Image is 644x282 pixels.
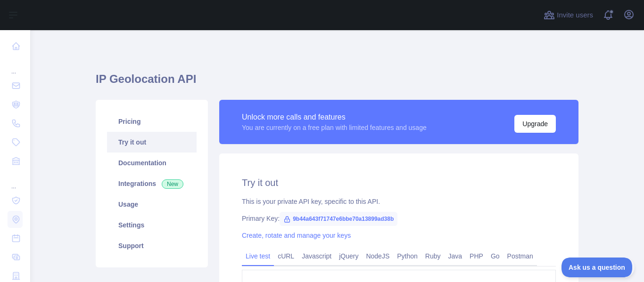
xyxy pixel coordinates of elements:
[504,249,537,264] a: Postman
[107,132,197,153] a: Try it out
[96,72,578,94] h1: IP Geolocation API
[242,176,556,189] h2: Try it out
[514,115,556,133] button: Upgrade
[542,8,595,23] button: Invite users
[242,232,351,239] a: Create, rotate and manage your keys
[393,249,421,264] a: Python
[242,112,427,123] div: Unlock more calls and features
[335,249,362,264] a: jQuery
[466,249,487,264] a: PHP
[242,197,556,206] div: This is your private API key, specific to this API.
[280,212,397,226] span: 9b44a643f71747e6bbe70a13899ad38b
[242,249,274,264] a: Live test
[274,249,298,264] a: cURL
[8,56,23,75] div: ...
[298,249,335,264] a: Javascript
[561,258,635,277] iframe: Toggle Customer Support
[107,173,197,194] a: Integrations New
[421,249,445,264] a: Ruby
[107,215,197,235] a: Settings
[362,249,393,264] a: NodeJS
[107,235,197,256] a: Support
[557,10,593,21] span: Invite users
[242,123,427,132] div: You are currently on a free plan with limited features and usage
[445,249,466,264] a: Java
[107,153,197,173] a: Documentation
[107,194,197,215] a: Usage
[242,214,556,223] div: Primary Key:
[8,171,23,190] div: ...
[107,111,197,132] a: Pricing
[162,179,183,189] span: New
[487,249,504,264] a: Go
